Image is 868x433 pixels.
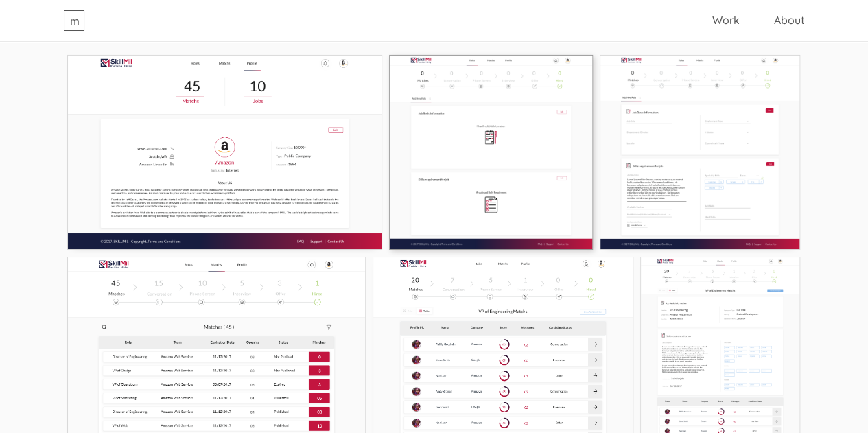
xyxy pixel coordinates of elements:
[64,10,84,31] a: m
[67,55,382,250] img: Skillmil Employer Company Profile
[389,55,594,250] img: Skillmil Employer Adding Role Landing Page
[712,13,740,27] a: Work
[600,55,800,250] img: Skillmil Employer Adding Role Form
[774,13,805,27] a: About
